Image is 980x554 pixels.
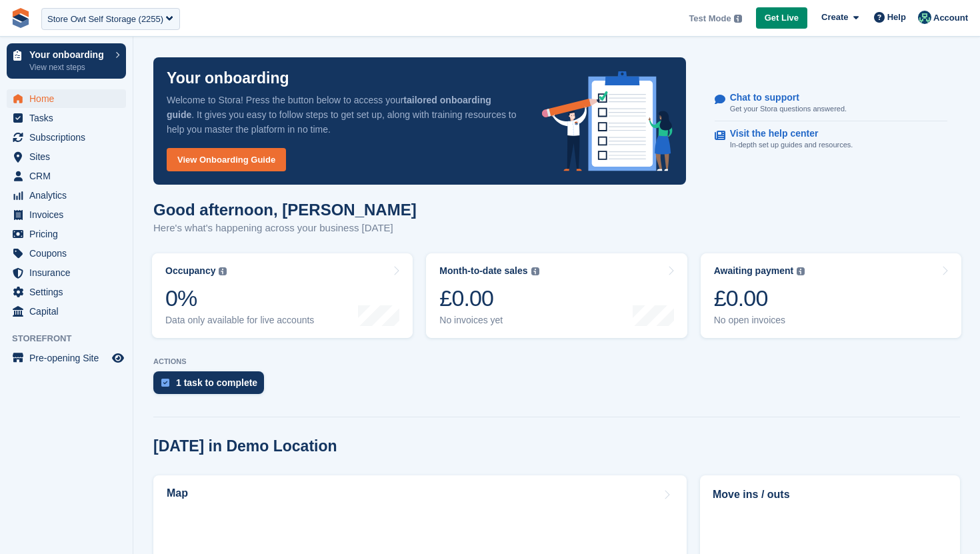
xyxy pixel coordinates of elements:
h2: Move ins / outs [713,487,947,503]
p: Welcome to Stora! Press the button below to access your . It gives you easy to follow steps to ge... [167,93,521,137]
a: menu [7,186,126,205]
h1: Good afternoon, [PERSON_NAME] [153,201,417,219]
div: Month-to-date sales [439,265,527,277]
span: Tasks [29,109,109,127]
a: Visit the help center In-depth set up guides and resources. [715,121,947,157]
span: Account [933,11,968,25]
a: Your onboarding View next steps [7,43,126,79]
span: Insurance [29,263,109,282]
a: Awaiting payment £0.00 No open invoices [701,253,961,338]
p: ACTIONS [153,357,960,366]
a: menu [7,109,126,127]
span: Sites [29,147,109,166]
a: 1 task to complete [153,371,271,401]
p: Your onboarding [167,71,289,86]
span: Coupons [29,244,109,263]
a: View Onboarding Guide [167,148,286,171]
a: Occupancy 0% Data only available for live accounts [152,253,413,338]
img: icon-info-grey-7440780725fd019a000dd9b08b2336e03edf1995a4989e88bcd33f0948082b44.svg [219,267,227,275]
div: No open invoices [714,315,805,326]
span: Home [29,89,109,108]
p: In-depth set up guides and resources. [730,139,853,151]
a: menu [7,263,126,282]
span: Create [821,11,848,24]
div: Data only available for live accounts [165,315,314,326]
span: Get Live [765,11,799,25]
a: Month-to-date sales £0.00 No invoices yet [426,253,687,338]
div: No invoices yet [439,315,539,326]
div: Store Owt Self Storage (2255) [47,13,163,26]
img: icon-info-grey-7440780725fd019a000dd9b08b2336e03edf1995a4989e88bcd33f0948082b44.svg [734,15,742,23]
p: Your onboarding [29,50,109,59]
span: CRM [29,167,109,185]
a: menu [7,89,126,108]
div: £0.00 [714,285,805,312]
div: £0.00 [439,285,539,312]
img: Jennifer Ofodile [918,11,931,24]
span: Settings [29,283,109,301]
span: Test Mode [689,12,731,25]
img: task-75834270c22a3079a89374b754ae025e5fb1db73e45f91037f5363f120a921f8.svg [161,379,169,387]
a: Get Live [756,7,807,29]
span: Pre-opening Site [29,349,109,367]
a: Preview store [110,350,126,366]
a: menu [7,205,126,224]
img: onboarding-info-6c161a55d2c0e0a8cae90662b2fe09162a5109e8cc188191df67fb4f79e88e88.svg [542,71,673,171]
h2: Map [167,487,188,499]
img: icon-info-grey-7440780725fd019a000dd9b08b2336e03edf1995a4989e88bcd33f0948082b44.svg [531,267,539,275]
span: Storefront [12,332,133,345]
div: Awaiting payment [714,265,794,277]
a: menu [7,225,126,243]
p: Here's what's happening across your business [DATE] [153,221,417,236]
img: icon-info-grey-7440780725fd019a000dd9b08b2336e03edf1995a4989e88bcd33f0948082b44.svg [797,267,805,275]
img: stora-icon-8386f47178a22dfd0bd8f6a31ec36ba5ce8667c1dd55bd0f319d3a0aa187defe.svg [11,8,31,28]
a: menu [7,349,126,367]
span: Capital [29,302,109,321]
a: menu [7,302,126,321]
a: menu [7,128,126,147]
p: Get your Stora questions answered. [730,103,847,115]
a: menu [7,283,126,301]
span: Subscriptions [29,128,109,147]
a: Chat to support Get your Stora questions answered. [715,85,947,122]
p: View next steps [29,61,109,73]
div: Occupancy [165,265,215,277]
a: menu [7,167,126,185]
p: Chat to support [730,92,836,103]
p: Visit the help center [730,128,843,139]
span: Analytics [29,186,109,205]
div: 0% [165,285,314,312]
a: menu [7,244,126,263]
span: Pricing [29,225,109,243]
span: Help [887,11,906,24]
a: menu [7,147,126,166]
h2: [DATE] in Demo Location [153,437,337,455]
span: Invoices [29,205,109,224]
div: 1 task to complete [176,377,257,388]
